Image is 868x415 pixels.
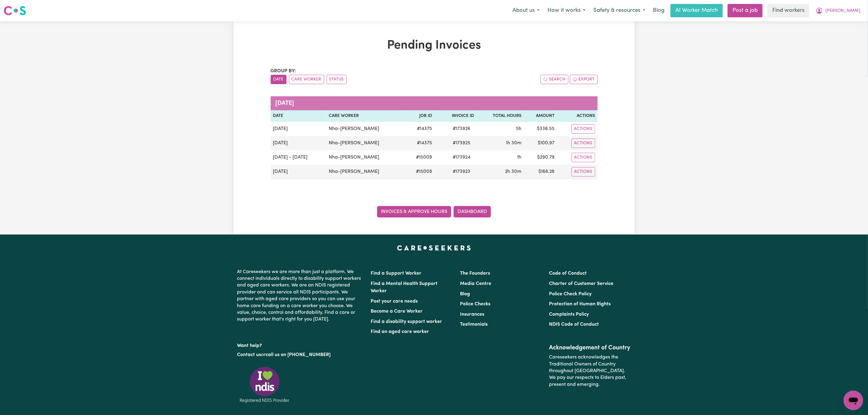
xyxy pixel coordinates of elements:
a: Protection of Human Rights [549,302,611,307]
td: # 14375 [405,136,434,150]
span: [PERSON_NAME] [825,8,860,14]
button: How it works [544,4,589,17]
span: # 173926 [449,125,474,132]
caption: [DATE] [271,96,598,110]
td: $ 336.55 [524,122,557,136]
th: Actions [557,110,597,122]
a: Find a Mental Health Support Worker [371,281,438,293]
button: Actions [571,153,595,162]
p: Careseekers acknowledges the Traditional Owners of Country throughout [GEOGRAPHIC_DATA]. We pay o... [549,352,631,390]
iframe: Button to launch messaging window, conversation in progress [844,391,863,410]
th: Amount [524,110,557,122]
td: Nha-[PERSON_NAME] [327,136,405,150]
button: Actions [571,139,595,148]
a: The Founders [460,271,490,276]
button: Safety & resources [589,4,649,17]
a: Find an aged care worker [371,329,429,334]
td: $ 168.28 [524,165,557,179]
span: # 173923 [449,168,474,175]
button: Actions [571,124,595,134]
a: Post your care needs [371,299,418,304]
th: Invoice ID [434,110,477,122]
a: Blog [649,4,668,17]
p: or [237,349,364,361]
img: Registered NDIS provider [237,366,292,404]
a: NDIS Code of Conduct [549,322,599,327]
td: $ 290.79 [524,150,557,165]
a: call us on [PHONE_NUMBER] [266,352,331,357]
button: sort invoices by care worker [289,75,324,84]
a: AI Worker Match [671,4,723,17]
th: Job ID [405,110,434,122]
td: [DATE] [271,136,327,150]
td: $ 100.97 [524,136,557,150]
a: Blog [460,292,470,297]
p: Want help? [237,340,364,349]
a: Dashboard [454,206,491,218]
span: 2 hours 30 minutes [505,169,521,174]
td: Nha-[PERSON_NAME] [327,165,405,179]
a: Contact us [237,352,261,357]
a: Find workers [767,4,809,17]
td: # 15009 [405,150,434,165]
button: Export [570,75,598,84]
a: Insurances [460,312,484,317]
h1: Pending Invoices [271,38,598,53]
button: Search [540,75,568,84]
span: # 173924 [449,154,474,161]
a: Charter of Customer Service [549,281,613,286]
a: Find a Support Worker [371,271,422,276]
td: # 15008 [405,165,434,179]
a: Careseekers logo [4,4,26,18]
td: [DATE] [271,122,327,136]
a: Media Centre [460,281,491,286]
a: Police Check Policy [549,292,592,297]
button: sort invoices by date [271,75,286,84]
td: Nha-[PERSON_NAME] [327,150,405,165]
button: sort invoices by paid status [327,75,347,84]
span: 5 hours [516,126,521,131]
th: Total Hours [477,110,524,122]
th: Care Worker [327,110,405,122]
a: Complaints Policy [549,312,589,317]
a: Code of Conduct [549,271,587,276]
td: [DATE] [271,165,327,179]
img: Careseekers logo [4,5,26,16]
td: # 14375 [405,122,434,136]
a: Invoices & Approve Hours [377,206,451,218]
span: # 173925 [449,139,474,147]
span: 1 hour [517,155,521,160]
a: Careseekers home page [397,245,471,250]
button: Actions [571,167,595,177]
a: Find a disability support worker [371,319,442,324]
h2: Acknowledgement of Country [549,344,631,352]
td: [DATE] - [DATE] [271,150,327,165]
td: Nha-[PERSON_NAME] [327,122,405,136]
th: Date [271,110,327,122]
a: Police Checks [460,302,490,307]
span: Group by: [271,69,296,74]
a: Post a job [728,4,763,17]
button: About us [509,4,544,17]
button: My Account [812,4,864,17]
a: Testimonials [460,322,488,327]
a: Become a Care Worker [371,309,423,314]
span: 1 hour 30 minutes [506,141,521,146]
p: At Careseekers we are more than just a platform. We connect individuals directly to disability su... [237,266,364,325]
